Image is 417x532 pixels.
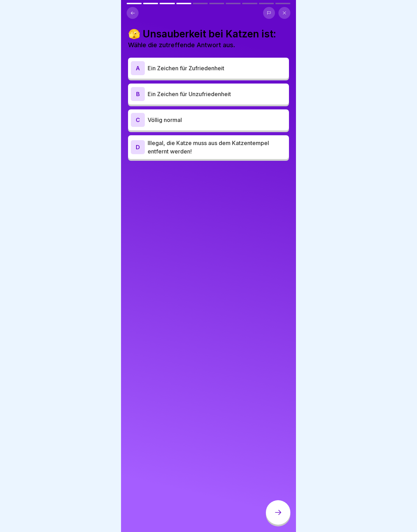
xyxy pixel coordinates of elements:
p: Wähle die zutreffende Antwort aus. [128,41,289,49]
p: Ein Zeichen für Unzufriedenheit [148,90,286,98]
h4: 🫣 Unsauberkeit bei Katzen ist: [128,28,289,40]
div: A [131,61,145,75]
div: B [131,87,145,101]
div: C [131,113,145,127]
p: Ein Zeichen für Zufriedenheit [148,64,286,72]
div: D [131,140,145,154]
p: Völlig normal [148,116,286,124]
p: Illegal, die Katze muss aus dem Katzentempel entfernt werden! [148,139,286,156]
